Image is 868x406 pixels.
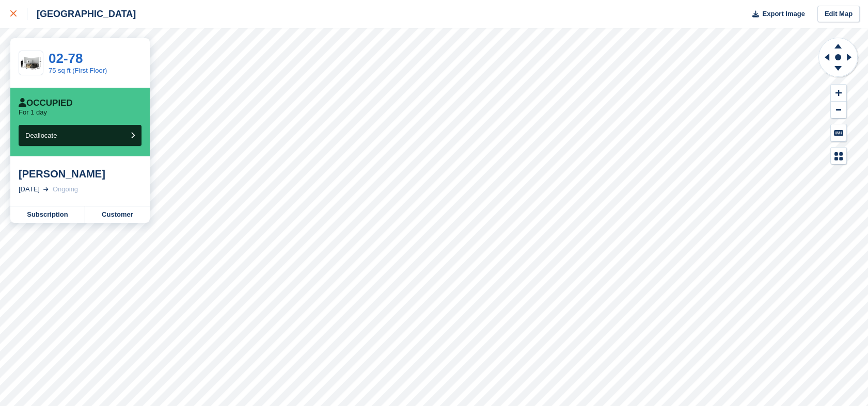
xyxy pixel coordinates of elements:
[49,51,83,66] a: 02-78
[762,9,804,19] span: Export Image
[19,54,43,72] img: 75.jpg
[19,108,47,117] p: For 1 day
[27,8,136,20] div: [GEOGRAPHIC_DATA]
[43,187,49,191] img: arrow-right-light-icn-cde0832a797a2874e46488d9cf13f60e5c3a73dbe684e267c42b8395dfbc2abf.svg
[19,125,141,146] button: Deallocate
[53,184,78,194] div: Ongoing
[831,85,846,102] button: Zoom In
[10,206,85,223] a: Subscription
[19,98,73,108] div: Occupied
[85,206,150,223] a: Customer
[831,124,846,141] button: Keyboard Shortcuts
[746,6,805,23] button: Export Image
[831,148,846,165] button: Map Legend
[25,132,57,139] span: Deallocate
[817,6,860,23] a: Edit Map
[49,67,107,74] a: 75 sq ft (First Floor)
[831,102,846,119] button: Zoom Out
[19,184,40,194] div: [DATE]
[19,168,141,180] div: [PERSON_NAME]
